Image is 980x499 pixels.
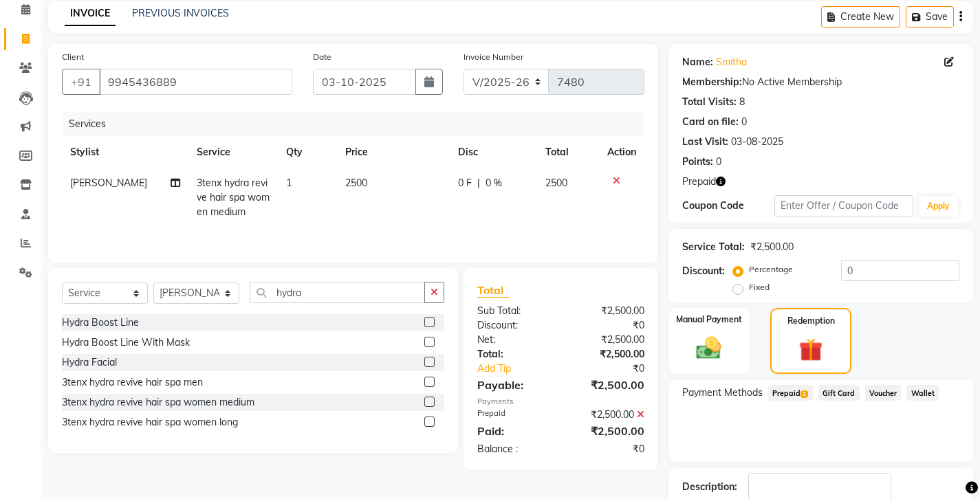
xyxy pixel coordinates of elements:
[682,95,737,109] div: Total Visits:
[467,347,560,362] div: Total:
[337,137,449,168] th: Price
[62,69,100,95] button: +91
[865,385,902,401] span: Voucher
[467,408,560,422] div: Prepaid
[906,6,954,27] button: Save
[560,408,654,422] div: ₹2,500.00
[682,386,763,400] span: Payment Methods
[749,263,793,276] label: Percentage
[62,355,117,370] div: Hydra Facial
[560,318,654,333] div: ₹0
[477,396,644,408] div: Payments
[467,442,560,456] div: Balance :
[676,313,742,326] label: Manual Payment
[821,6,900,27] button: Create New
[477,176,480,190] span: |
[560,347,654,362] div: ₹2,500.00
[467,318,560,333] div: Discount:
[537,137,598,168] th: Total
[99,69,292,95] input: Search by Name/Mobile/Email/Code
[682,175,716,189] span: Prepaid
[62,51,84,63] label: Client
[688,334,729,363] img: _cash.svg
[682,135,728,149] div: Last Visit:
[65,1,116,26] a: INVOICE
[450,137,538,168] th: Disc
[560,304,654,318] div: ₹2,500.00
[682,75,742,89] div: Membership:
[545,177,567,189] span: 2500
[467,304,560,318] div: Sub Total:
[70,177,147,189] span: [PERSON_NAME]
[467,377,560,393] div: Payable:
[768,385,813,401] span: Prepaid
[792,335,830,365] img: _gift.svg
[750,240,794,254] div: ₹2,500.00
[560,377,654,393] div: ₹2,500.00
[682,115,739,129] div: Card on file:
[801,390,808,399] span: 1
[62,315,139,330] div: Hydra Boost Line
[467,362,576,376] a: Add Tip
[682,155,713,169] div: Points:
[739,95,745,109] div: 8
[313,51,331,63] label: Date
[731,135,783,149] div: 03-08-2025
[467,423,560,439] div: Paid:
[682,480,737,494] div: Description:
[62,335,190,350] div: Hydra Boost Line With Mask
[741,115,747,129] div: 0
[774,195,913,217] input: Enter Offer / Coupon Code
[682,55,713,69] div: Name:
[62,137,188,168] th: Stylist
[682,264,725,278] div: Discount:
[458,176,472,190] span: 0 F
[62,395,254,410] div: 3tenx hydra revive hair spa women medium
[919,196,958,217] button: Apply
[749,281,770,293] label: Fixed
[682,240,745,254] div: Service Total:
[716,55,747,69] a: Smitha
[599,137,644,168] th: Action
[560,423,654,439] div: ₹2,500.00
[787,315,835,327] label: Redemption
[63,111,655,137] div: Services
[682,199,774,213] div: Coupon Code
[486,176,502,190] span: 0 %
[464,51,523,63] label: Invoice Number
[906,385,939,401] span: Wallet
[197,177,270,218] span: 3tenx hydra revive hair spa women medium
[286,177,292,189] span: 1
[62,415,238,430] div: 3tenx hydra revive hair spa women long
[467,333,560,347] div: Net:
[818,385,860,401] span: Gift Card
[560,442,654,456] div: ₹0
[576,362,655,376] div: ₹0
[682,75,959,89] div: No Active Membership
[278,137,338,168] th: Qty
[250,282,425,303] input: Search or Scan
[132,7,229,19] a: PREVIOUS INVOICES
[345,177,367,189] span: 2500
[560,333,654,347] div: ₹2,500.00
[477,283,509,298] span: Total
[62,375,203,390] div: 3tenx hydra revive hair spa men
[188,137,278,168] th: Service
[716,155,721,169] div: 0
